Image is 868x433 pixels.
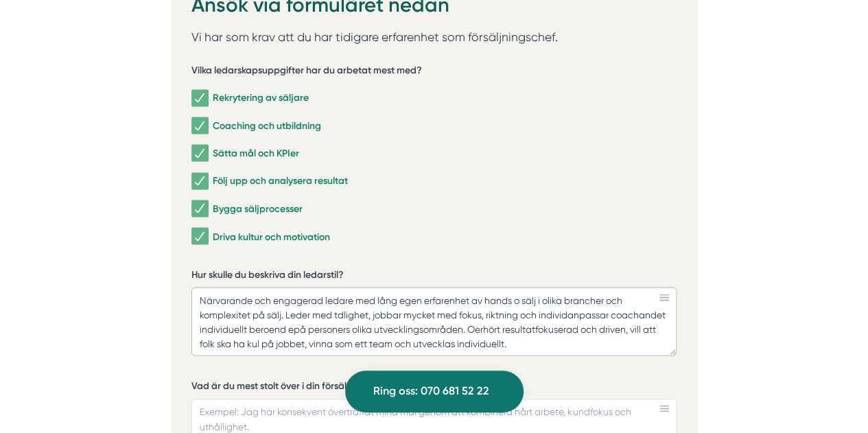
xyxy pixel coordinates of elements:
[191,64,422,81] h5: Vilka ledarskapsuppgifter har du arbetat mest med?
[191,229,207,243] input: Driva kultur och motivation
[191,146,207,160] input: Sätta mål och KPIer
[191,202,207,215] input: Bygga säljprocesser
[191,174,207,188] input: Följ upp och analysera resultat
[373,382,489,400] span: Ring oss: 070 681 52 22
[191,268,677,285] label: Hur skulle du beskriva din ledarstil?
[191,119,207,132] input: Coaching och utbildning
[191,27,677,47] p: Vi har som krav att du har tidigare erfarenhet som försäljningschef.
[191,379,677,396] label: Vad är du mest stolt över i din försäljningskarriär?
[345,371,524,412] a: Ring oss: 070 681 52 22
[191,91,207,105] input: Rekrytering av säljare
